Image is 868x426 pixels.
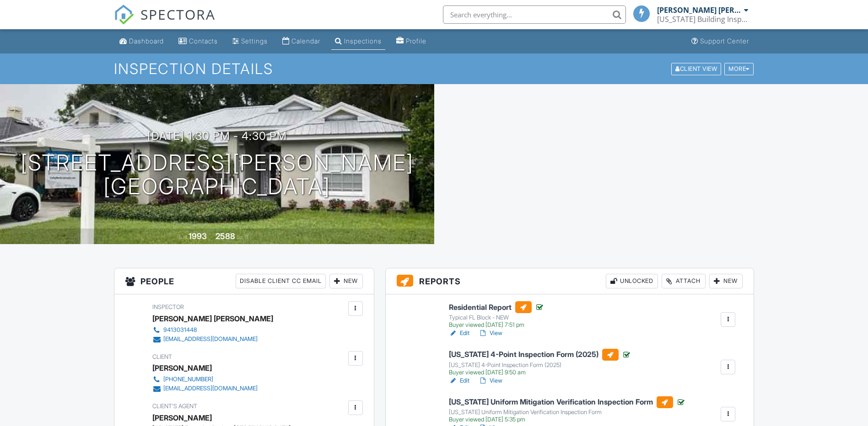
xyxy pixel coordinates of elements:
[449,416,686,423] div: Buyer viewed [DATE] 5:35 pm
[114,61,755,77] h1: Inspection Details
[449,409,686,416] div: [US_STATE] Uniform Mitigation Verification Inspection Form
[443,5,626,24] input: Search everything...
[406,37,426,45] div: Profile
[449,321,545,329] div: Buyer viewed [DATE] 7:51 pm
[700,37,749,45] div: Support Center
[129,37,164,45] div: Dashboard
[116,33,167,50] a: Dashboard
[449,362,631,369] div: [US_STATE] 4-Point Inspection Form (2025)
[189,37,218,45] div: Contacts
[329,274,363,288] div: New
[163,326,197,334] div: 9413031448
[152,304,184,310] span: Inspector
[393,33,430,50] a: Profile
[152,312,273,325] div: [PERSON_NAME] [PERSON_NAME]
[657,5,742,15] div: [PERSON_NAME] [PERSON_NAME]
[449,369,631,376] div: Buyer viewed [DATE] 9:50 am
[606,274,658,288] div: Unlocked
[152,375,258,384] a: [PHONE_NUMBER]
[331,33,385,50] a: Inspections
[216,231,235,241] div: 2588
[177,234,187,240] span: Built
[670,65,723,72] a: Client View
[279,33,324,50] a: Calendar
[449,329,469,338] a: Edit
[449,396,686,408] h6: [US_STATE] Uniform Mitigation Verification Inspection Form
[237,234,249,240] span: sq. ft.
[229,33,271,50] a: Settings
[163,385,258,392] div: [EMAIL_ADDRESS][DOMAIN_NAME]
[662,274,706,288] div: Attach
[175,33,221,50] a: Contacts
[688,33,753,50] a: Support Center
[449,349,631,361] h6: [US_STATE] 4-Point Inspection Form (2025)
[449,396,686,424] a: [US_STATE] Uniform Mitigation Verification Inspection Form [US_STATE] Uniform Mitigation Verifica...
[152,403,197,410] span: Client's Agent
[152,361,212,375] div: [PERSON_NAME]
[152,353,172,360] span: Client
[152,335,266,344] a: [EMAIL_ADDRESS][DOMAIN_NAME]
[114,268,374,294] h3: People
[147,130,287,142] h3: [DATE] 1:30 pm - 4:30 pm
[114,12,216,32] a: SPECTORA
[449,376,469,385] a: Edit
[114,5,134,25] img: The Best Home Inspection Software - Spectora
[479,376,502,385] a: View
[241,37,268,45] div: Settings
[449,349,631,376] a: [US_STATE] 4-Point Inspection Form (2025) [US_STATE] 4-Point Inspection Form (2025) Buyer viewed ...
[163,376,213,383] div: [PHONE_NUMBER]
[449,314,545,321] div: Typical FL Block - NEW
[140,5,216,24] span: SPECTORA
[344,37,382,45] div: Inspections
[657,15,749,24] div: Florida Building Inspection Group
[291,37,320,45] div: Calendar
[449,301,545,313] h6: Residential Report
[152,325,266,335] a: 9413031448
[163,335,258,343] div: [EMAIL_ADDRESS][DOMAIN_NAME]
[236,274,326,288] div: Disable Client CC Email
[152,411,212,425] a: [PERSON_NAME]
[709,274,743,288] div: New
[152,384,258,393] a: [EMAIL_ADDRESS][DOMAIN_NAME]
[21,151,414,199] h1: [STREET_ADDRESS][PERSON_NAME] [GEOGRAPHIC_DATA]
[189,231,207,241] div: 1993
[479,329,502,338] a: View
[449,301,545,329] a: Residential Report Typical FL Block - NEW Buyer viewed [DATE] 7:51 pm
[386,268,754,294] h3: Reports
[724,63,754,75] div: More
[671,63,721,75] div: Client View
